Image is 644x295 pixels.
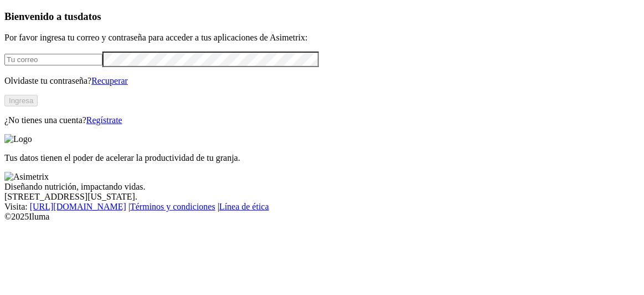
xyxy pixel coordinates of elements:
[4,202,640,212] div: Visita : | |
[4,212,640,222] div: © 2025 Iluma
[30,202,126,211] a: [URL][DOMAIN_NAME]
[4,95,38,106] button: Ingresa
[4,54,102,65] input: Tu correo
[219,202,269,211] a: Línea de ética
[4,33,640,43] p: Por favor ingresa tu correo y contraseña para acceder a tus aplicaciones de Asimetrix:
[4,11,640,23] h3: Bienvenido a tus
[4,76,640,86] p: Olvidaste tu contraseña?
[4,172,49,182] img: Asimetrix
[4,153,640,163] p: Tus datos tienen el poder de acelerar la productividad de tu granja.
[130,202,215,211] a: Términos y condiciones
[4,182,640,192] div: Diseñando nutrición, impactando vidas.
[78,11,101,22] span: datos
[4,134,32,144] img: Logo
[4,115,640,125] p: ¿No tienes una cuenta?
[4,192,640,202] div: [STREET_ADDRESS][US_STATE].
[86,115,122,125] a: Regístrate
[91,76,128,85] a: Recuperar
